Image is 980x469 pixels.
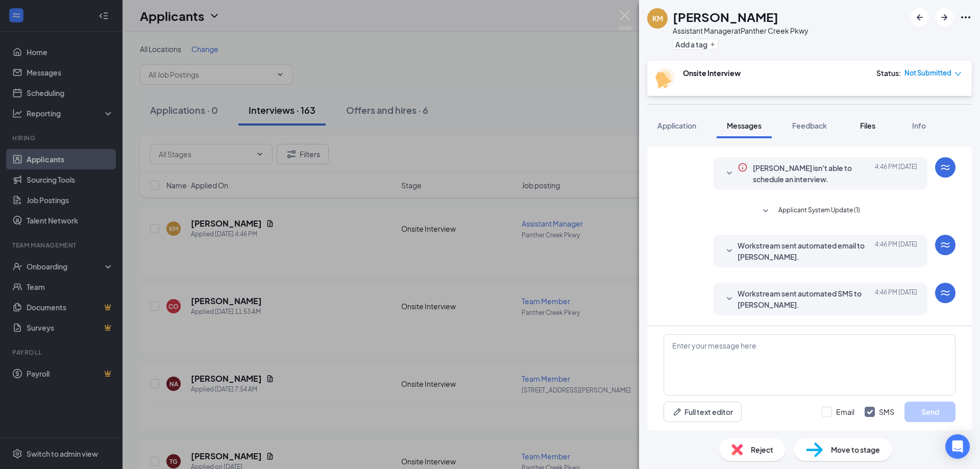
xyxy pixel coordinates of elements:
span: Move to stage [831,444,880,455]
button: ArrowRight [935,8,953,27]
span: Messages [727,121,762,130]
svg: Info [738,162,748,172]
svg: SmallChevronDown [759,205,772,217]
span: Reject [751,444,773,455]
svg: ArrowLeftNew [914,11,926,23]
h1: [PERSON_NAME] [673,8,778,26]
button: Send [904,402,955,422]
svg: Ellipses [960,11,972,23]
svg: Plus [709,41,716,47]
span: Workstream sent automated email to [PERSON_NAME]. [738,240,871,262]
span: [DATE] 4:46 PM [875,162,917,185]
span: Not Submitted [904,68,951,78]
div: KM [652,13,663,23]
span: Workstream sent automated SMS to [PERSON_NAME]. [738,288,871,310]
span: Info [912,121,926,130]
span: [DATE] 4:46 PM [875,240,917,262]
button: SmallChevronDownApplicant System Update (1) [759,205,860,217]
svg: WorkstreamLogo [939,161,951,174]
span: [DATE] 4:46 PM [875,288,917,310]
span: Applicant System Update (1) [778,205,860,217]
button: PlusAdd a tag [673,39,718,50]
svg: ArrowRight [938,11,950,23]
div: Status : [876,68,901,78]
span: [PERSON_NAME] isn't able to schedule an interview. [753,162,871,185]
svg: WorkstreamLogo [939,239,951,251]
span: down [954,70,962,78]
b: Onsite Interview [683,68,741,78]
button: ArrowLeftNew [911,8,929,27]
button: Full text editorPen [664,402,742,422]
svg: WorkstreamLogo [939,287,951,299]
svg: SmallChevronDown [723,245,736,257]
div: Open Intercom Messenger [945,434,970,459]
span: Files [860,121,875,130]
div: Assistant Manager at Panther Creek Pkwy [673,26,808,36]
svg: SmallChevronDown [723,167,736,180]
span: Application [657,121,696,130]
span: Feedback [792,121,827,130]
svg: SmallChevronDown [723,293,736,305]
svg: Pen [672,407,682,417]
